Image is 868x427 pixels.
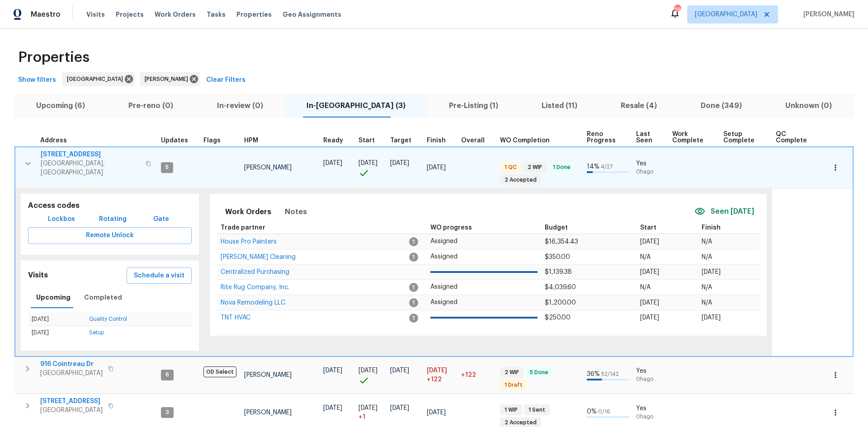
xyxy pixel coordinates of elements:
[545,314,571,321] span: $250.00
[636,168,665,176] span: 0h ago
[587,408,597,415] span: 0 %
[244,164,292,171] span: [PERSON_NAME]
[221,239,277,245] span: House Pro Painters
[155,10,196,19] span: Work Orders
[221,314,250,321] span: TNT HVAC
[545,239,578,245] span: $16,354.43
[390,160,409,166] span: [DATE]
[28,313,85,326] td: [DATE]
[14,72,60,89] button: Show filters
[430,282,538,292] p: Assigned
[702,300,712,306] span: N/A
[501,164,520,171] span: 1 QC
[640,284,651,291] span: N/A
[604,99,673,112] span: Resale (4)
[140,72,200,86] div: [PERSON_NAME]
[640,300,659,306] span: [DATE]
[702,254,712,260] span: N/A
[359,137,383,144] div: Actual renovation start date
[18,75,56,86] span: Show filters
[409,298,418,307] span: 1
[526,369,552,376] span: 5 Done
[86,10,105,19] span: Visits
[162,408,173,416] span: 3
[28,201,192,211] h5: Access codes
[458,357,496,394] td: 122 day(s) past target finish date
[525,406,549,414] span: 1 Sent
[427,409,446,416] span: [DATE]
[430,252,538,262] p: Assigned
[423,357,458,394] td: Scheduled to finish 122 day(s) late
[545,284,576,291] span: $4,039.60
[41,159,140,177] span: [GEOGRAPHIC_DATA], [GEOGRAPHIC_DATA]
[355,357,387,394] td: Project started on time
[95,211,130,228] button: Rotating
[290,99,422,112] span: In-[GEOGRAPHIC_DATA] (3)
[323,137,343,144] span: Ready
[702,239,712,245] span: N/A
[150,214,172,225] span: Gate
[203,72,249,89] button: Clear Filters
[44,211,79,228] button: Lockbox
[501,419,540,427] span: 2 Accepted
[390,137,411,144] span: Target
[203,137,221,144] span: Flags
[283,10,341,19] span: Geo Assignments
[28,326,85,340] td: [DATE]
[636,131,656,144] span: Last Seen
[28,271,48,280] h5: Visits
[244,409,292,416] span: [PERSON_NAME]
[409,237,418,246] span: 1
[587,131,621,144] span: Reno Progress
[112,99,189,112] span: Pre-reno (0)
[427,137,446,144] span: Finish
[640,225,656,231] span: Start
[359,160,377,166] span: [DATE]
[35,230,184,241] span: Remote Unlock
[702,314,721,321] span: [DATE]
[116,10,144,19] span: Projects
[40,397,103,406] span: [STREET_ADDRESS]
[674,5,680,14] div: 29
[776,131,810,144] span: QC Complete
[221,315,250,320] a: TNT HVAC
[636,404,665,413] span: Yes
[359,367,377,374] span: [DATE]
[390,367,409,374] span: [DATE]
[41,150,140,159] span: [STREET_ADDRESS]
[323,405,342,411] span: [DATE]
[640,239,659,245] span: [DATE]
[40,360,103,369] span: 916 Cointreau Dr
[359,405,377,411] span: [DATE]
[40,369,103,378] span: [GEOGRAPHIC_DATA]
[200,99,279,112] span: In-review (0)
[359,413,365,422] span: + 1
[323,160,342,166] span: [DATE]
[702,225,721,231] span: Finish
[36,292,71,303] span: Upcoming
[221,269,289,275] a: Centralized Purchasing
[390,137,420,144] div: Target renovation project end date
[84,292,122,303] span: Completed
[89,316,127,322] a: Quality Control
[501,369,523,376] span: 2 WIP
[355,147,387,188] td: Project started on time
[601,164,613,169] span: 4 / 27
[20,99,101,112] span: Upcoming (6)
[323,367,342,374] span: [DATE]
[695,10,757,19] span: [GEOGRAPHIC_DATA]
[525,99,594,112] span: Listed (11)
[769,99,848,112] span: Unknown (0)
[501,406,521,414] span: 1 WIP
[601,371,619,377] span: 52 / 142
[598,409,610,414] span: 0 / 16
[501,176,540,184] span: 2 Accepted
[67,75,127,84] span: [GEOGRAPHIC_DATA]
[587,164,599,170] span: 14 %
[225,206,271,218] span: Work Orders
[236,10,272,19] span: Properties
[221,269,289,275] span: Centralized Purchasing
[430,298,538,307] p: Assigned
[203,366,236,377] span: OD Select
[161,137,188,144] span: Updates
